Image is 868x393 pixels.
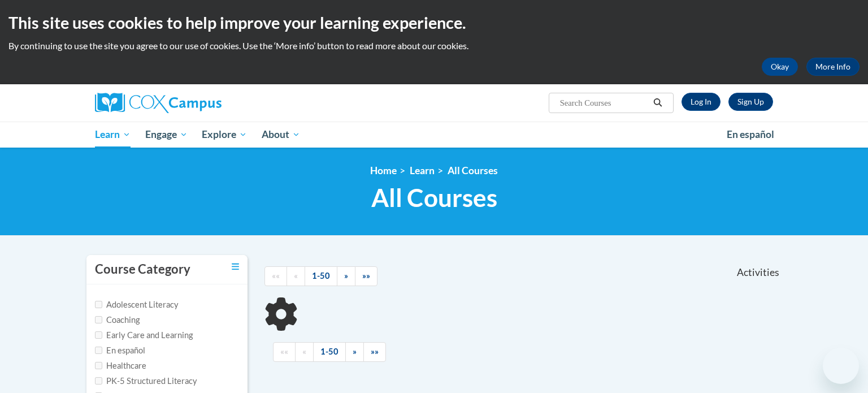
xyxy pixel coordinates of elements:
label: Adolescent Literacy [95,299,179,311]
a: End [363,342,386,362]
label: Coaching [95,314,140,326]
input: Search Courses [559,96,649,110]
a: Register [728,93,773,111]
span: «« [272,271,280,280]
a: Previous [287,266,305,286]
label: Healthcare [95,360,146,372]
span: » [344,271,348,280]
a: Engage [138,122,195,148]
span: All Courses [371,183,497,213]
p: By continuing to use the site you agree to our use of cookies. Use the ‘More info’ button to read... [8,40,860,52]
iframe: Button to launch messaging window [823,348,859,384]
span: En español [727,128,774,140]
a: Explore [194,122,254,148]
a: Next [345,342,364,362]
a: 1-50 [305,266,337,286]
img: Cox Campus [95,93,222,113]
span: Engage [145,128,188,141]
a: More Info [806,58,860,76]
input: Checkbox for Options [95,301,102,308]
span: Learn [95,128,131,141]
div: Main menu [78,122,790,148]
h3: Course Category [95,261,190,278]
a: Next [337,266,355,286]
span: About [262,128,300,141]
button: Search [649,96,666,110]
span: « [302,347,306,356]
input: Checkbox for Options [95,316,102,323]
a: Begining [264,266,287,286]
label: Early Care and Learning [95,329,193,342]
a: End [355,266,377,286]
a: En español [719,123,782,146]
span: » [353,347,357,356]
input: Checkbox for Options [95,331,102,339]
span: « [294,271,298,280]
a: Learn [410,165,435,176]
a: All Courses [448,165,498,176]
input: Checkbox for Options [95,347,102,354]
span: Explore [202,128,247,141]
a: Begining [273,342,296,362]
span: »» [362,271,370,280]
span: «« [280,347,288,356]
a: About [254,122,307,148]
label: En español [95,344,145,357]
span: Activities [737,266,779,279]
h2: This site uses cookies to help improve your learning experience. [8,11,860,34]
a: 1-50 [313,342,346,362]
a: Log In [682,93,721,111]
a: Previous [295,342,314,362]
a: Toggle collapse [232,261,239,273]
label: PK-5 Structured Literacy [95,375,197,387]
input: Checkbox for Options [95,362,102,369]
a: Home [370,165,397,176]
input: Checkbox for Options [95,377,102,385]
span: »» [371,347,379,356]
a: Learn [88,122,138,148]
a: Cox Campus [95,93,310,113]
button: Okay [762,58,798,76]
